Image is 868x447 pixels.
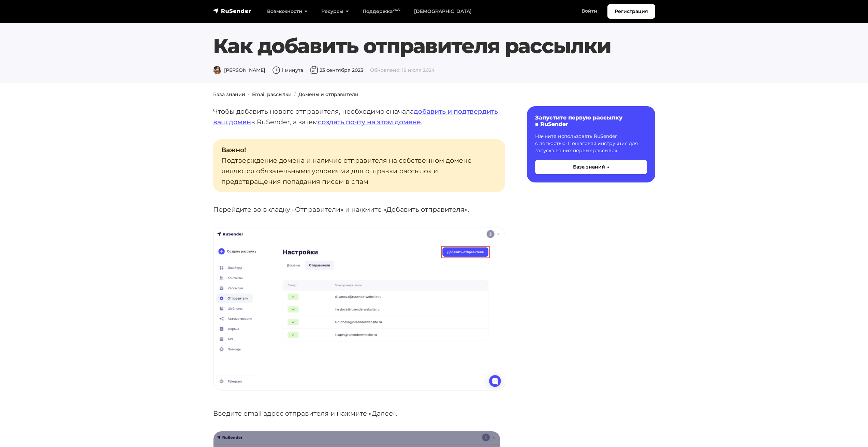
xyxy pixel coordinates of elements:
a: Ресурсы [314,4,356,18]
img: Добавление отправителя [214,227,505,390]
a: Регистрация [607,4,655,19]
p: Перейдите во вкладку «Отправители» и нажмите «Добавить отправителя». [213,204,505,215]
nav: breadcrumb [209,91,659,98]
p: Чтобы добавить нового отправителя, необходимо сначала в RuSender, а затем . [213,106,505,127]
a: Email рассылки [252,91,292,97]
h6: Запустите первую рассылку в RuSender [535,114,647,127]
a: Поддержка24/7 [356,4,407,18]
p: Подтверждение домена и наличие отправителя на собственном домене являются обязательными условиями... [213,139,505,192]
a: добавить и подтвердить ваш домен [213,107,498,126]
a: [DEMOGRAPHIC_DATA] [407,4,479,18]
a: создать почту на этом домене [318,118,421,126]
span: 23 сентября 2023 [310,67,363,73]
img: RuSender [213,7,251,14]
a: База знаний [213,91,245,97]
p: Введите email адрес отправителя и нажмите «Далее». [213,408,505,419]
img: Время чтения [272,66,280,74]
span: Обновлено: 18 июля 2024 [370,67,435,73]
p: Начните использовать RuSender с легкостью. Пошаговая инструкция для запуска ваших первых рассылок. [535,133,647,154]
span: 1 минута [272,67,303,73]
button: База знаний → [535,160,647,174]
span: [PERSON_NAME] [213,67,265,73]
sup: 24/7 [393,8,400,12]
h1: Как добавить отправителя рассылки [213,34,655,58]
a: Запустите первую рассылку в RuSender Начните использовать RuSender с легкостью. Пошаговая инструк... [527,106,655,182]
a: Возможности [260,4,314,18]
strong: Важно! [221,146,246,154]
a: Войти [575,4,604,18]
img: Дата публикации [310,66,318,74]
a: Домены и отправители [298,91,358,97]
